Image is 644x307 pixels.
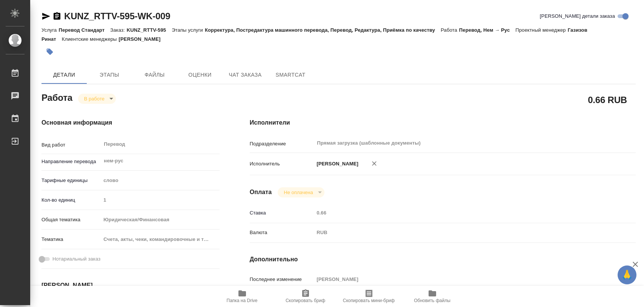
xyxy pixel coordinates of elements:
[227,70,263,80] span: Чат заказа
[250,188,272,197] h4: Оплата
[314,160,358,168] p: [PERSON_NAME]
[41,281,220,290] h4: [PERSON_NAME]
[250,118,636,127] h4: Исполнители
[618,265,636,284] button: 🙏
[314,274,603,285] input: Пустое поле
[366,155,383,172] button: Удалить исполнителя
[41,158,101,165] p: Направление перевода
[127,27,172,33] p: KUNZ_RTTV-595
[52,12,61,21] button: Скопировать ссылку
[286,298,325,303] span: Скопировать бриф
[101,174,219,187] div: слово
[101,194,219,205] input: Пустое поле
[101,213,219,226] div: Юридическая/Финансовая
[41,216,101,224] p: Общая тематика
[62,36,119,42] p: Клиентские менеджеры
[250,160,314,168] p: Исполнитель
[101,233,219,246] div: Счета, акты, чеки, командировочные и таможенные документы
[64,11,170,21] a: KUNZ_RTTV-595-WK-009
[182,70,218,80] span: Оценки
[172,27,205,33] p: Этапы услуги
[515,27,567,33] p: Проектный менеджер
[250,229,314,236] p: Валюта
[41,27,58,33] p: Услуга
[137,70,173,80] span: Файлы
[110,27,126,33] p: Заказ:
[414,298,450,303] span: Обновить файлы
[41,141,101,149] p: Вид работ
[91,70,128,80] span: Этапы
[41,236,101,243] p: Тематика
[250,140,314,148] p: Подразделение
[337,286,401,307] button: Скопировать мини-бриф
[540,12,615,20] span: [PERSON_NAME] детали заказа
[250,255,636,264] h4: Дополнительно
[119,36,166,42] p: [PERSON_NAME]
[58,27,110,33] p: Перевод Стандарт
[274,286,337,307] button: Скопировать бриф
[41,118,220,127] h4: Основная информация
[41,90,72,104] h2: Работа
[41,177,101,184] p: Тарифные единицы
[588,93,627,106] h2: 0.66 RUB
[41,43,58,60] button: Добавить тэг
[401,286,464,307] button: Обновить файлы
[314,226,603,239] div: RUB
[41,12,51,21] button: Скопировать ссылку для ЯМессенджера
[250,209,314,217] p: Ставка
[78,94,116,104] div: В работе
[250,276,314,283] p: Последнее изменение
[272,70,309,80] span: SmartCat
[46,70,82,80] span: Детали
[52,255,100,263] span: Нотариальный заказ
[205,27,441,33] p: Корректура, Постредактура машинного перевода, Перевод, Редактура, Приёмка по качеству
[314,207,603,218] input: Пустое поле
[459,27,515,33] p: Перевод, Нем → Рус
[82,96,107,102] button: В работе
[41,196,101,204] p: Кол-во единиц
[343,298,395,303] span: Скопировать мини-бриф
[621,267,633,283] span: 🙏
[278,187,324,197] div: В работе
[441,27,459,33] p: Работа
[211,286,274,307] button: Папка на Drive
[281,189,315,196] button: Не оплачена
[227,298,258,303] span: Папка на Drive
